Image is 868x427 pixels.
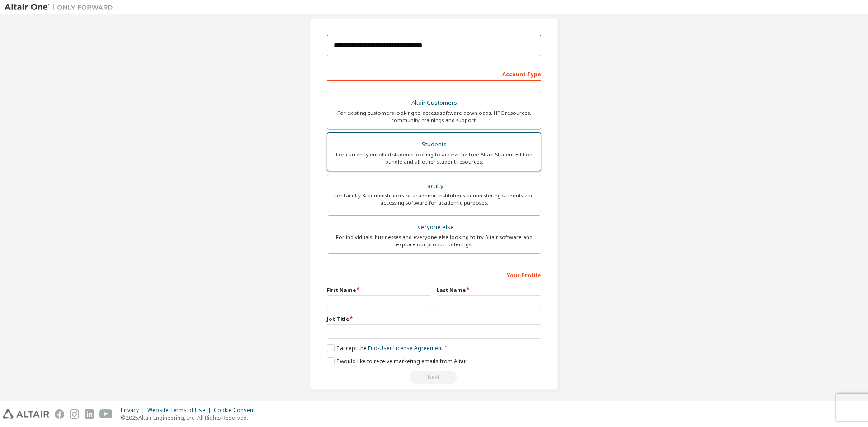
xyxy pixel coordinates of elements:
label: I accept the [327,344,443,352]
div: Your Profile [327,267,541,282]
img: Altair One [5,3,118,12]
div: Privacy [121,407,147,414]
div: Read and acccept EULA to continue [327,371,541,384]
label: I would like to receive marketing emails from Altair [327,357,467,365]
div: Students [333,138,535,151]
div: For existing customers looking to access software downloads, HPC resources, community, trainings ... [333,109,535,124]
a: End-User License Agreement [368,344,443,352]
img: instagram.svg [70,409,79,419]
div: For faculty & administrators of academic institutions administering students and accessing softwa... [333,192,535,206]
label: Job Title [327,315,541,323]
img: facebook.svg [55,409,64,419]
div: Faculty [333,180,535,192]
label: Last Name [437,286,541,294]
div: Cookie Consent [214,407,260,414]
div: For individuals, businesses and everyone else looking to try Altair software and explore our prod... [333,234,535,248]
div: Account Type [327,66,541,81]
p: © 2025 Altair Engineering, Inc. All Rights Reserved. [121,414,260,422]
div: Altair Customers [333,97,535,109]
div: Website Terms of Use [147,407,214,414]
img: altair_logo.svg [3,409,49,419]
img: linkedin.svg [85,409,94,419]
img: youtube.svg [99,409,113,419]
div: For currently enrolled students looking to access the free Altair Student Edition bundle and all ... [333,151,535,165]
div: Everyone else [333,221,535,234]
label: First Name [327,286,431,294]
